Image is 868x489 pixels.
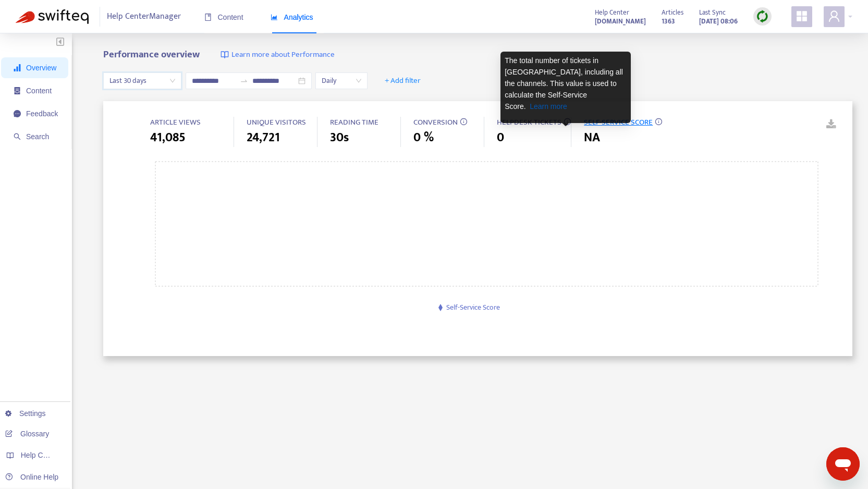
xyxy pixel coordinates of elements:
[662,7,683,18] span: Articles
[385,75,421,87] span: + Add filter
[14,87,21,94] span: container
[584,128,600,147] span: NA
[5,430,49,438] a: Glossary
[231,49,335,61] span: Learn more about Performance
[21,451,64,459] span: Help Centers
[14,133,21,140] span: search
[796,10,808,22] span: appstore
[16,9,89,24] img: Swifteq
[413,128,434,147] span: 0 %
[828,10,840,22] span: user
[247,116,306,129] span: UNIQUE VISITORS
[446,301,500,313] span: Self-Service Score
[240,77,248,85] span: to
[204,14,212,21] span: book
[5,473,58,481] a: Online Help
[26,87,52,95] span: Content
[699,16,738,27] strong: [DATE] 08:06
[204,13,243,21] span: Content
[221,51,229,59] img: image-link
[377,72,429,89] button: + Add filter
[595,15,646,27] a: [DOMAIN_NAME]
[150,116,201,129] span: ARTICLE VIEWS
[662,16,675,27] strong: 1363
[5,409,46,418] a: Settings
[413,116,458,129] span: CONVERSION
[26,64,56,72] span: Overview
[756,10,769,23] img: sync.dc5367851b00ba804db3.png
[26,132,49,141] span: Search
[109,73,175,89] span: Last 30 days
[330,128,349,147] span: 30s
[150,128,186,147] span: 41,085
[826,447,860,481] iframe: Button to launch messaging window
[14,64,21,71] span: signal
[497,116,561,129] span: HELPDESK TICKETS
[271,13,313,21] span: Analytics
[103,46,200,63] b: Performance overview
[221,49,335,61] a: Learn more about Performance
[530,102,567,111] a: Learn more
[240,77,248,85] span: swap-right
[595,7,629,18] span: Help Center
[247,128,280,147] span: 24,721
[330,116,378,129] span: READING TIME
[107,7,181,27] span: Help Center Manager
[26,109,58,118] span: Feedback
[505,55,627,112] p: The total number of tickets in [GEOGRAPHIC_DATA], including all the channels. This value is used ...
[497,128,504,147] span: 0
[271,14,278,21] span: area-chart
[322,73,361,89] span: Daily
[14,110,21,117] span: message
[699,7,726,18] span: Last Sync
